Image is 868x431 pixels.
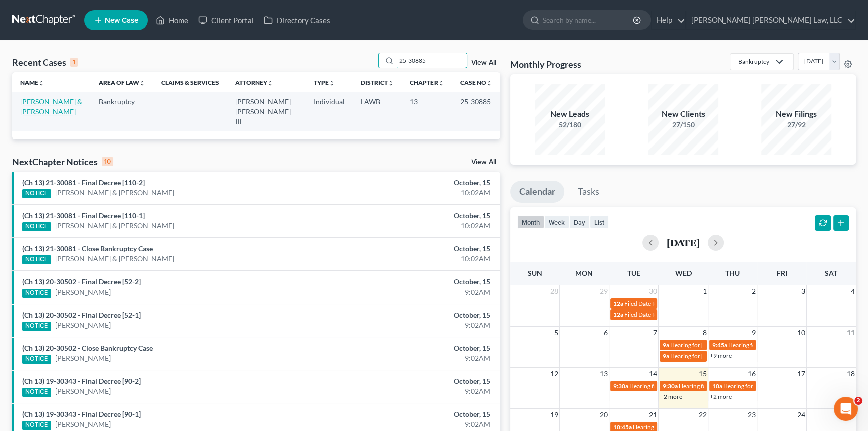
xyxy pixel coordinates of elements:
[648,285,658,297] span: 30
[712,382,722,390] span: 10a
[633,423,711,431] span: Hearing for [PERSON_NAME]
[341,188,490,198] div: 10:02AM
[517,215,544,229] button: month
[22,222,51,231] div: NOTICE
[747,409,757,421] span: 23
[55,419,111,429] a: [PERSON_NAME]
[698,409,708,421] span: 22
[235,79,273,86] a: Attorneyunfold_more
[751,285,757,297] span: 2
[613,423,632,431] span: 10:45a
[22,322,51,331] div: NOTICE
[575,269,593,277] span: Mon
[55,353,111,363] a: [PERSON_NAME]
[55,287,111,297] a: [PERSON_NAME]
[702,327,708,339] span: 8
[535,120,605,130] div: 52/180
[834,397,858,421] iframe: Intercom live chat
[341,376,490,386] div: October, 15
[663,352,669,360] span: 9a
[549,285,559,297] span: 28
[751,327,757,339] span: 9
[341,244,490,254] div: October, 15
[38,80,44,86] i: unfold_more
[846,327,856,339] span: 11
[438,80,444,86] i: unfold_more
[102,157,113,166] div: 10
[599,368,609,380] span: 13
[652,11,685,29] a: Help
[648,120,718,130] div: 27/150
[353,92,402,131] td: LAWB
[670,341,748,349] span: Hearing for [PERSON_NAME]
[22,244,153,253] a: (Ch 13) 21-30081 - Close Bankruptcy Case
[22,355,51,364] div: NOTICE
[22,189,51,198] div: NOTICE
[341,211,490,221] div: October, 15
[22,421,51,430] div: NOTICE
[22,289,51,298] div: NOTICE
[341,221,490,231] div: 10:02AM
[341,409,490,419] div: October, 15
[139,80,145,86] i: unfold_more
[329,80,335,86] i: unfold_more
[796,368,806,380] span: 17
[698,368,708,380] span: 15
[486,80,492,86] i: unfold_more
[738,57,769,66] div: Bankruptcy
[747,368,757,380] span: 16
[12,156,113,168] div: NextChapter Notices
[627,269,640,277] span: Tue
[22,410,141,418] a: (Ch 13) 19-30343 - Final Decree [90-1]
[22,388,51,397] div: NOTICE
[663,382,678,390] span: 9:30a
[652,327,658,339] span: 7
[460,79,492,86] a: Case Nounfold_more
[569,215,590,229] button: day
[91,92,153,131] td: Bankruptcy
[528,269,542,277] span: Sun
[569,181,608,203] a: Tasks
[603,327,609,339] span: 6
[728,341,806,349] span: Hearing for [PERSON_NAME]
[341,320,490,330] div: 9:02AM
[825,269,837,277] span: Sat
[613,382,628,390] span: 9:30a
[599,285,609,297] span: 29
[341,287,490,297] div: 9:02AM
[341,178,490,188] div: October, 15
[388,80,394,86] i: unfold_more
[55,386,111,396] a: [PERSON_NAME]
[341,353,490,363] div: 9:02AM
[854,397,862,405] span: 2
[629,382,794,390] span: Hearing for [US_STATE] Safety Association of Timbermen - Self I
[55,320,111,330] a: [PERSON_NAME]
[761,120,831,130] div: 27/92
[99,79,145,86] a: Area of Lawunfold_more
[55,254,174,264] a: [PERSON_NAME] & [PERSON_NAME]
[510,58,581,70] h3: Monthly Progress
[761,108,831,120] div: New Filings
[22,311,141,319] a: (Ch 13) 20-30502 - Final Decree [52-1]
[800,285,806,297] span: 3
[259,11,335,29] a: Directory Cases
[624,300,708,307] span: Filed Date for [PERSON_NAME]
[663,341,669,349] span: 9a
[22,344,153,352] a: (Ch 13) 20-30502 - Close Bankruptcy Case
[660,393,682,400] a: +2 more
[712,341,727,349] span: 9:45a
[22,255,51,264] div: NOTICE
[227,92,306,131] td: [PERSON_NAME] [PERSON_NAME] III
[55,188,174,198] a: [PERSON_NAME] & [PERSON_NAME]
[549,368,559,380] span: 12
[193,11,259,29] a: Client Portal
[544,215,569,229] button: week
[850,285,856,297] span: 4
[702,285,708,297] span: 1
[22,277,141,286] a: (Ch 13) 20-30502 - Final Decree [52-2]
[613,311,623,318] span: 12a
[543,11,634,29] input: Search by name...
[20,97,82,116] a: [PERSON_NAME] & [PERSON_NAME]
[153,72,227,92] th: Claims & Services
[723,382,801,390] span: Hearing for [PERSON_NAME]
